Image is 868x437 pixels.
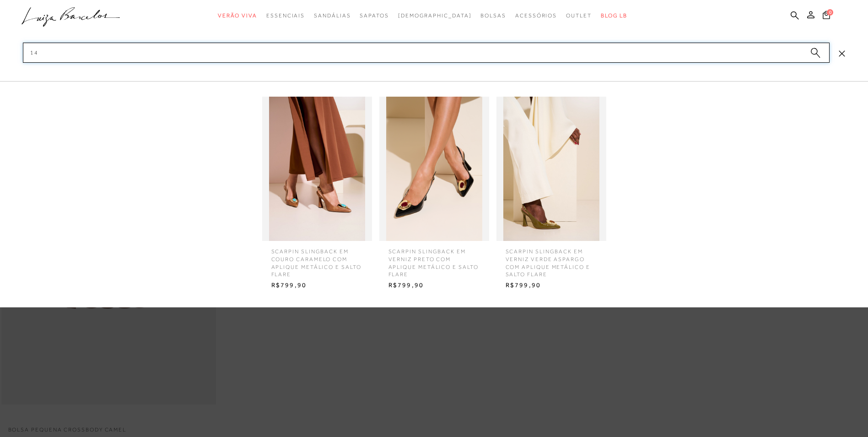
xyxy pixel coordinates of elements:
img: SCARPIN SLINGBACK EM VERNIZ PRETO COM APLIQUE METÁLICO E SALTO FLARE [379,97,489,241]
span: Bolsas [480,12,506,19]
span: Essenciais [266,12,305,19]
span: 0 [827,9,833,16]
a: categoryNavScreenReaderText [480,7,506,24]
a: categoryNavScreenReaderText [360,7,388,24]
span: R$799,90 [499,279,604,292]
img: SCARPIN SLINGBACK EM COURO CARAMELO COM APLIQUE METÁLICO E SALTO FLARE [262,97,372,241]
span: SCARPIN SLINGBACK EM VERNIZ VERDE ASPARGO COM APLIQUE METÁLICO E SALTO FLARE [499,241,604,279]
a: categoryNavScreenReaderText [515,7,557,24]
input: Buscar. [23,43,830,63]
span: Sandálias [314,12,350,19]
span: Sapatos [360,12,388,19]
button: 0 [820,10,833,22]
span: SCARPIN SLINGBACK EM COURO CARAMELO COM APLIQUE METÁLICO E SALTO FLARE [264,241,370,279]
a: SCARPIN SLINGBACK EM VERNIZ PRETO COM APLIQUE METÁLICO E SALTO FLARE SCARPIN SLINGBACK EM VERNIZ ... [377,97,491,292]
a: categoryNavScreenReaderText [314,7,350,24]
a: categoryNavScreenReaderText [218,7,257,24]
a: categoryNavScreenReaderText [266,7,305,24]
a: SCARPIN SLINGBACK EM COURO CARAMELO COM APLIQUE METÁLICO E SALTO FLARE SCARPIN SLINGBACK EM COURO... [260,97,374,292]
img: SCARPIN SLINGBACK EM VERNIZ VERDE ASPARGO COM APLIQUE METÁLICO E SALTO FLARE [496,97,606,241]
a: SCARPIN SLINGBACK EM VERNIZ VERDE ASPARGO COM APLIQUE METÁLICO E SALTO FLARE SCARPIN SLINGBACK EM... [494,97,609,292]
a: categoryNavScreenReaderText [566,7,592,24]
span: SCARPIN SLINGBACK EM VERNIZ PRETO COM APLIQUE METÁLICO E SALTO FLARE [382,241,487,279]
span: R$799,90 [264,279,370,292]
a: BLOG LB [601,7,627,24]
span: BLOG LB [601,12,627,19]
a: noSubCategoriesText [398,7,472,24]
span: R$799,90 [382,279,487,292]
span: [DEMOGRAPHIC_DATA] [398,12,472,19]
span: Outlet [566,12,592,19]
span: Verão Viva [218,12,257,19]
span: Acessórios [515,12,557,19]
